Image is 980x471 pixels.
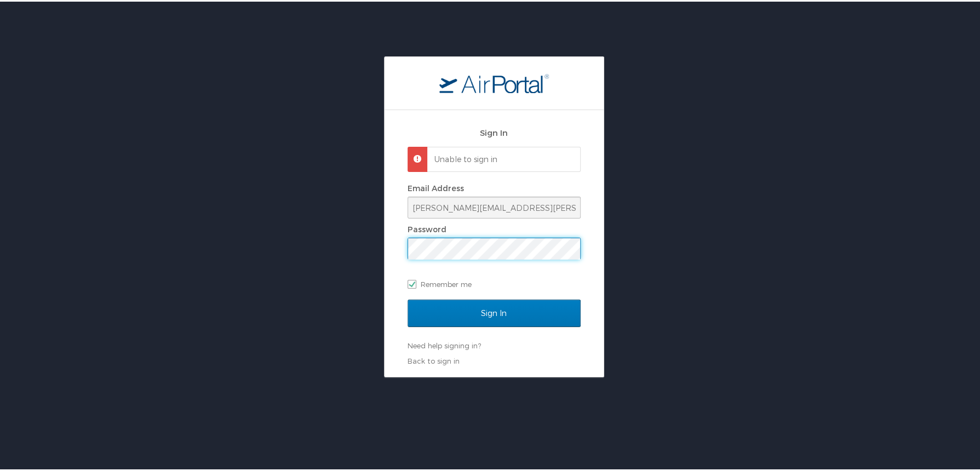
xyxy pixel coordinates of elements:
label: Password [408,223,446,232]
input: Sign In [408,298,581,325]
h2: Sign In [408,125,581,137]
a: Need help signing in? [408,340,481,348]
label: Remember me [408,274,581,291]
img: logo [439,72,549,91]
p: Unable to sign in [434,152,570,163]
a: Back to sign in [408,355,460,364]
label: Email Address [408,182,464,191]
